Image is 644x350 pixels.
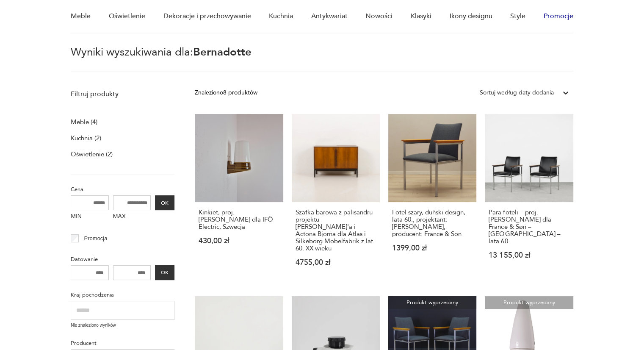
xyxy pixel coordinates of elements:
p: 430,00 zł [199,237,279,244]
p: 4755,00 zł [296,259,376,266]
p: 13 155,00 zł [489,252,569,259]
a: Meble (4) [71,116,97,128]
p: 1399,00 zł [392,244,473,252]
p: Kraj pochodzenia [71,290,174,300]
p: Producent [71,339,174,348]
span: Bernadotte [193,44,252,60]
button: OK [155,195,174,210]
h3: Kinkiet, proj. [PERSON_NAME] dla IFÖ Electric, Szwecja [199,209,279,231]
a: Szafka barowa z palisandru projektu Sigvarda Bernadotte'a i Actona Bjorna dla Atlas i Silkeborg M... [292,114,380,283]
div: Sortuj według daty dodania [480,88,554,97]
div: Znaleziono 8 produktów [195,88,257,97]
h3: Para foteli – proj. [PERSON_NAME] dla France & Søn – [GEOGRAPHIC_DATA] – lata 60. [489,209,569,245]
label: MIN [71,210,109,224]
p: Datowanie [71,255,174,264]
label: MAX [113,210,151,224]
a: Kuchnia (2) [71,132,101,144]
p: Nie znaleziono wyników [71,322,174,329]
h3: Fotel szary, duński design, lata 60., projektant: [PERSON_NAME], producent: France & Son [392,209,473,238]
p: Wyniki wyszukiwania dla: [71,47,573,72]
p: Cena [71,185,174,194]
p: Promocja [84,234,108,243]
a: Fotel szary, duński design, lata 60., projektant: Sigvard Bernadotte, producent: France & SonFote... [388,114,476,283]
a: Kinkiet, proj. S. Bernadotte dla IFÖ Electric, SzwecjaKinkiet, proj. [PERSON_NAME] dla IFÖ Electr... [195,114,283,283]
a: Para foteli – proj. Sigvard Bernadotte dla France & Søn – Dania – lata 60.Para foteli – proj. [PE... [485,114,573,283]
button: OK [155,265,174,280]
p: Filtruj produkty [71,89,174,99]
h3: Szafka barowa z palisandru projektu [PERSON_NAME]'a i Actona Bjorna dla Atlas i Silkeborg Mobelfa... [296,209,376,252]
a: Oświetlenie (2) [71,148,113,160]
